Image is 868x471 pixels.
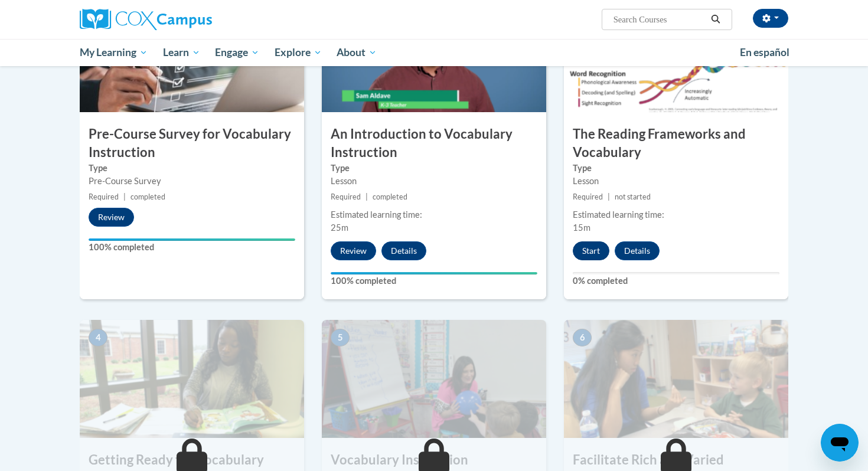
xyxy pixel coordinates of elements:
[573,162,779,175] label: Type
[322,125,546,162] h3: An Introduction to Vocabulary Instruction
[80,125,304,162] h3: Pre-Course Survey for Vocabulary Instruction
[573,223,590,233] span: 15m
[615,241,660,260] button: Details
[62,39,806,66] div: Main menu
[753,9,788,28] button: Account Settings
[89,208,134,227] button: Review
[80,9,304,30] a: Cox Campus
[337,45,377,60] span: About
[331,223,348,233] span: 25m
[123,192,126,201] span: |
[564,125,788,162] h3: The Reading Frameworks and Vocabulary
[155,39,208,66] a: Learn
[373,192,407,201] span: completed
[573,329,592,346] span: 6
[267,39,329,66] a: Explore
[331,192,361,201] span: Required
[608,192,610,201] span: |
[322,320,546,438] img: Course Image
[89,162,295,175] label: Type
[707,12,725,27] button: Search
[80,320,304,438] img: Course Image
[573,192,603,201] span: Required
[72,39,155,66] a: My Learning
[80,9,212,30] img: Cox Campus
[573,274,779,287] label: 0% completed
[275,45,322,60] span: Explore
[163,45,200,60] span: Learn
[322,451,546,469] h3: Vocabulary Instruction
[740,46,789,58] span: En español
[331,241,376,260] button: Review
[89,238,295,241] div: Your progress
[366,192,368,201] span: |
[821,424,859,462] iframe: Button to launch messaging window
[130,192,165,201] span: completed
[615,192,651,201] span: not started
[89,241,295,254] label: 100% completed
[207,39,267,66] a: Engage
[331,162,537,175] label: Type
[732,40,797,65] a: En español
[89,192,119,201] span: Required
[381,241,426,260] button: Details
[80,45,148,60] span: My Learning
[331,175,537,188] div: Lesson
[215,45,259,60] span: Engage
[331,208,537,221] div: Estimated learning time:
[331,329,350,346] span: 5
[329,39,385,66] a: About
[612,12,707,27] input: Search Courses
[564,320,788,438] img: Course Image
[89,175,295,188] div: Pre-Course Survey
[331,274,537,287] label: 100% completed
[331,272,537,274] div: Your progress
[89,329,107,346] span: 4
[573,175,779,188] div: Lesson
[573,208,779,221] div: Estimated learning time:
[573,241,609,260] button: Start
